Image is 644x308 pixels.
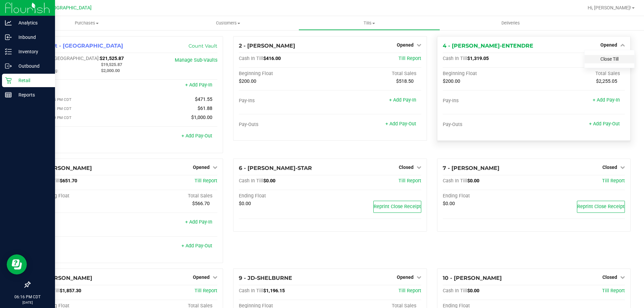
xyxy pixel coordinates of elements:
[12,48,52,56] p: Inventory
[299,16,440,30] a: Tills
[299,20,439,26] span: Tills
[440,16,581,30] a: Deliveries
[181,133,212,139] a: + Add Pay-Out
[397,42,414,48] span: Opened
[596,78,617,84] span: $2,255.05
[5,63,12,69] inline-svg: Outbound
[443,71,534,77] div: Beginning Float
[443,165,499,171] span: 7 - [PERSON_NAME]
[577,204,625,209] span: Reprint Close Receipt
[397,274,414,280] span: Opened
[492,20,529,26] span: Deliveries
[5,34,12,41] inline-svg: Inbound
[60,288,81,294] span: $1,857.30
[239,201,251,206] span: $0.00
[467,56,489,61] span: $1,319.05
[185,219,212,225] a: + Add Pay-In
[443,178,467,184] span: Cash In Till
[5,19,12,26] inline-svg: Analytics
[5,48,12,55] inline-svg: Inventory
[602,288,625,294] a: Till Report
[239,193,330,199] div: Ending Float
[577,201,625,213] button: Reprint Close Receipt
[157,16,299,30] a: Customers
[16,16,157,30] a: Purchases
[101,68,120,73] span: $2,000.00
[12,62,52,70] p: Outbound
[3,294,52,300] p: 06:16 PM CDT
[589,121,620,127] a: + Add Pay-Out
[443,201,455,206] span: $0.00
[373,201,421,213] button: Reprint Close Receipt
[35,244,126,250] div: Pay-Outs
[239,178,263,184] span: Cash In Till
[239,165,312,171] span: 6 - [PERSON_NAME]-STAR
[534,71,625,77] div: Total Sales
[100,56,124,61] span: $21,525.87
[239,43,295,49] span: 2 - [PERSON_NAME]
[35,83,126,89] div: Pay-Ins
[193,274,210,280] span: Opened
[46,5,92,11] span: [GEOGRAPHIC_DATA]
[189,43,217,49] a: Count Vault
[35,275,92,281] span: 8 - [PERSON_NAME]
[35,43,123,49] span: 1 - Vault - [GEOGRAPHIC_DATA]
[398,56,421,61] a: Till Report
[588,5,631,10] span: Hi, [PERSON_NAME]!
[443,122,534,128] div: Pay-Outs
[239,78,256,84] span: $200.00
[467,178,479,184] span: $0.00
[602,165,617,170] span: Closed
[396,78,414,84] span: $518.50
[5,91,12,98] inline-svg: Reports
[467,288,479,294] span: $0.00
[101,62,122,67] span: $19,525.87
[443,43,533,49] span: 4 - [PERSON_NAME]-ENTENDRE
[263,288,285,294] span: $1,196.15
[263,178,275,184] span: $0.00
[193,165,210,170] span: Opened
[12,91,52,99] p: Reports
[158,20,298,26] span: Customers
[7,254,27,274] iframe: Resource center
[385,121,416,127] a: + Add Pay-Out
[126,193,218,199] div: Total Sales
[16,20,157,26] span: Purchases
[195,97,212,102] span: $471.55
[239,56,263,61] span: Cash In Till
[195,178,217,184] a: Till Report
[398,288,421,294] span: Till Report
[35,193,126,199] div: Beginning Float
[12,76,52,84] p: Retail
[330,71,421,77] div: Total Sales
[185,82,212,88] a: + Add Pay-In
[239,98,330,104] div: Pay-Ins
[593,97,620,103] a: + Add Pay-In
[198,106,212,111] span: $61.88
[602,178,625,184] a: Till Report
[35,220,126,226] div: Pay-Ins
[181,243,212,249] a: + Add Pay-Out
[374,204,421,209] span: Reprint Close Receipt
[3,300,52,305] p: [DATE]
[443,78,460,84] span: $200.00
[60,178,77,184] span: $651.70
[239,71,330,77] div: Beginning Float
[192,201,210,206] span: $566.70
[175,57,217,63] a: Manage Sub-Vaults
[195,288,217,294] a: Till Report
[600,42,617,48] span: Opened
[443,56,467,61] span: Cash In Till
[12,33,52,41] p: Inbound
[35,134,126,140] div: Pay-Outs
[443,193,534,199] div: Ending Float
[443,98,534,104] div: Pay-Ins
[239,122,330,128] div: Pay-Outs
[602,274,617,280] span: Closed
[239,275,292,281] span: 9 - JD-SHELBURNE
